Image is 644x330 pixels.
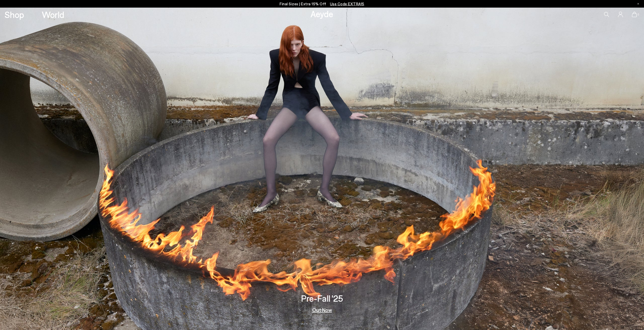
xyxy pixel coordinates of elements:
[330,2,364,6] span: Navigate to /collections/ss25-final-sizes
[312,307,332,312] a: Out Now
[42,10,64,19] a: World
[310,8,333,19] a: Aeyde
[301,294,343,303] h3: Pre-Fall '25
[632,12,637,17] a: 0
[637,13,639,16] span: 0
[5,10,24,19] a: Shop
[280,1,364,7] p: Final Sizes | Extra 15% Off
